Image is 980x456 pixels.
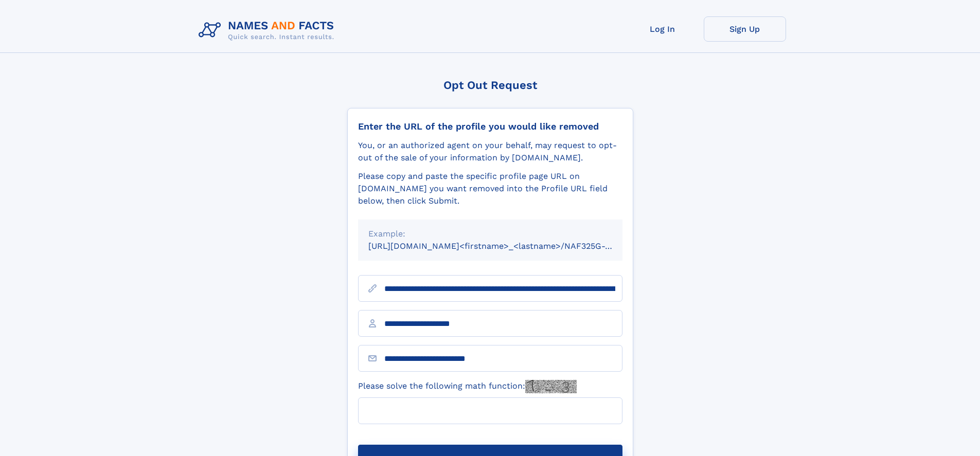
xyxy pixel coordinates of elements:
div: Opt Out Request [347,79,633,92]
img: Logo Names and Facts [194,16,343,44]
small: [URL][DOMAIN_NAME]<firstname>_<lastname>/NAF325G-xxxxxxxx [368,241,642,251]
div: Example: [368,228,612,240]
label: Please solve the following math function: [358,380,577,393]
div: You, or an authorized agent on your behalf, may request to opt-out of the sale of your informatio... [358,139,622,164]
a: Log In [621,16,704,42]
a: Sign Up [704,16,786,42]
div: Please copy and paste the specific profile page URL on [DOMAIN_NAME] you want removed into the Pr... [358,170,622,207]
div: Enter the URL of the profile you would like removed [358,121,622,132]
